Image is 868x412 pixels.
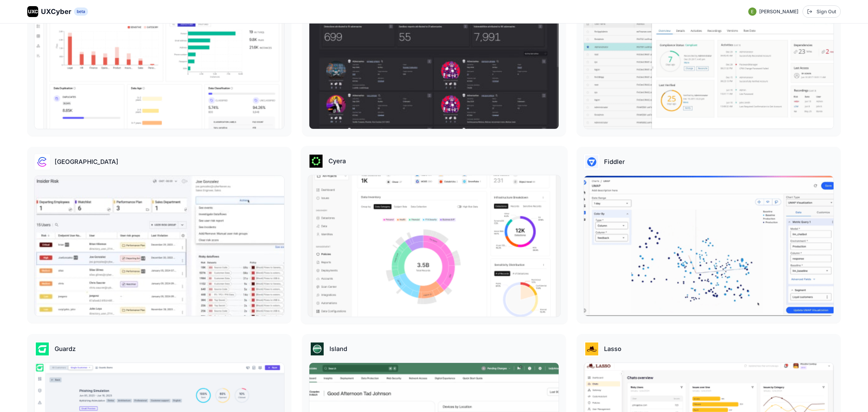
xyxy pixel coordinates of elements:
[584,341,600,357] img: Lasso logo
[328,156,346,166] h3: Cyera
[302,147,566,323] a: Cyera logoCyeraCyera gallery
[308,153,324,169] img: Cyera logo
[27,147,291,323] a: Cyberhaven logo[GEOGRAPHIC_DATA]Cyberhaven gallery
[584,154,600,170] img: Fiddler logo
[604,157,625,167] h3: Fiddler
[803,5,841,18] button: Sign Out
[604,344,621,354] h3: Lasso
[74,7,88,16] span: beta
[577,147,841,323] a: Fiddler logoFiddlerFiddler gallery
[329,344,347,354] h3: Island
[34,341,50,357] img: Guardz logo
[584,176,834,316] img: Fiddler gallery
[34,176,284,316] img: Cyberhaven gallery
[308,175,560,317] img: Cyera gallery
[34,154,50,170] img: Cyberhaven logo
[55,344,76,354] h3: Guardz
[55,157,118,167] h3: [GEOGRAPHIC_DATA]
[759,8,798,15] span: [PERSON_NAME]
[27,6,88,17] a: UXCUXCyberbeta
[309,341,325,357] img: Island logo
[748,7,756,16] img: Profile
[28,8,38,15] span: UXC
[41,7,71,16] span: UXCyber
